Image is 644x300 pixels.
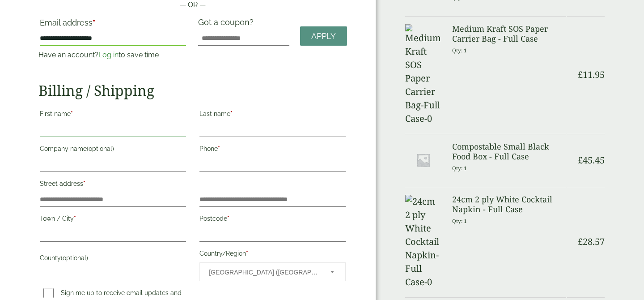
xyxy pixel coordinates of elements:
[87,145,114,152] span: (optional)
[452,47,467,54] small: Qty: 1
[578,69,605,81] bdi: 11.95
[452,165,467,171] small: Qty: 1
[246,250,248,257] abbr: required
[405,24,441,125] img: Medium Kraft SOS Paper Carrier Bag-Full Case-0
[98,51,119,59] a: Log in
[40,177,186,193] label: Street address
[578,236,583,248] span: £
[199,212,346,227] label: Postcode
[38,50,187,60] p: Have an account? to save time
[43,288,54,298] input: Sign me up to receive email updates and news(optional)
[452,195,566,214] h3: 24cm 2 ply White Cocktail Napkin - Full Case
[405,195,441,289] img: 24cm 2 ply White Cocktail Napkin-Full Case-0
[40,252,186,267] label: County
[230,110,233,117] abbr: required
[227,215,229,222] abbr: required
[61,254,88,261] span: (optional)
[218,145,220,152] abbr: required
[74,215,76,222] abbr: required
[452,218,467,224] small: Qty: 1
[209,263,318,282] span: United Kingdom (UK)
[300,26,347,46] a: Apply
[93,18,95,27] abbr: required
[199,142,346,158] label: Phone
[40,107,186,123] label: First name
[38,82,347,99] h2: Billing / Shipping
[578,236,605,248] bdi: 28.57
[578,69,583,81] span: £
[40,19,186,31] label: Email address
[71,110,73,117] abbr: required
[198,17,257,31] label: Got a coupon?
[311,31,336,41] span: Apply
[199,247,346,262] label: Country/Region
[40,212,186,227] label: Town / City
[83,180,85,187] abbr: required
[405,142,441,178] img: Placeholder
[452,24,566,43] h3: Medium Kraft SOS Paper Carrier Bag - Full Case
[452,142,566,161] h3: Compostable Small Black Food Box - Full Case
[199,262,346,281] span: Country/Region
[578,154,583,166] span: £
[578,154,605,166] bdi: 45.45
[199,107,346,123] label: Last name
[40,142,186,158] label: Company name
